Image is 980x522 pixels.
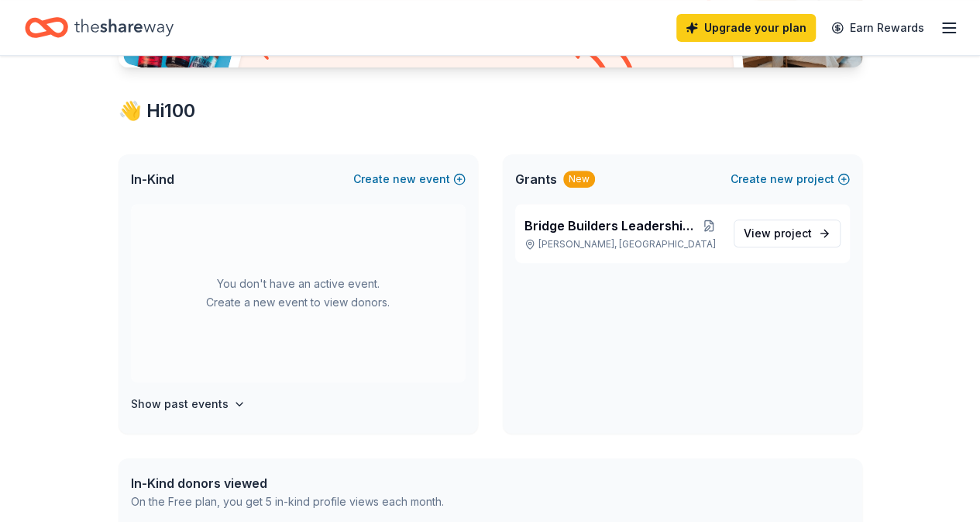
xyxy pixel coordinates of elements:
[676,14,816,42] a: Upgrade your plan
[774,226,812,240] span: project
[393,170,416,188] span: new
[744,224,812,243] span: View
[822,14,934,42] a: Earn Rewards
[731,170,850,188] button: Createnewproject
[353,170,466,188] button: Createnewevent
[524,216,697,235] span: Bridge Builders Leadership Program
[131,493,444,511] div: On the Free plan, you get 5 in-kind profile views each month.
[131,170,174,188] span: In-Kind
[25,9,174,46] a: Home
[524,238,721,251] p: [PERSON_NAME], [GEOGRAPHIC_DATA]
[119,99,862,123] div: 👋 Hi 100
[734,220,841,247] a: View project
[131,204,466,382] div: You don't have an active event. Create a new event to view donors.
[131,474,444,493] div: In-Kind donors viewed
[563,171,595,188] div: New
[131,395,246,413] button: Show past events
[131,395,229,413] h4: Show past events
[515,170,557,188] span: Grants
[770,170,793,188] span: new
